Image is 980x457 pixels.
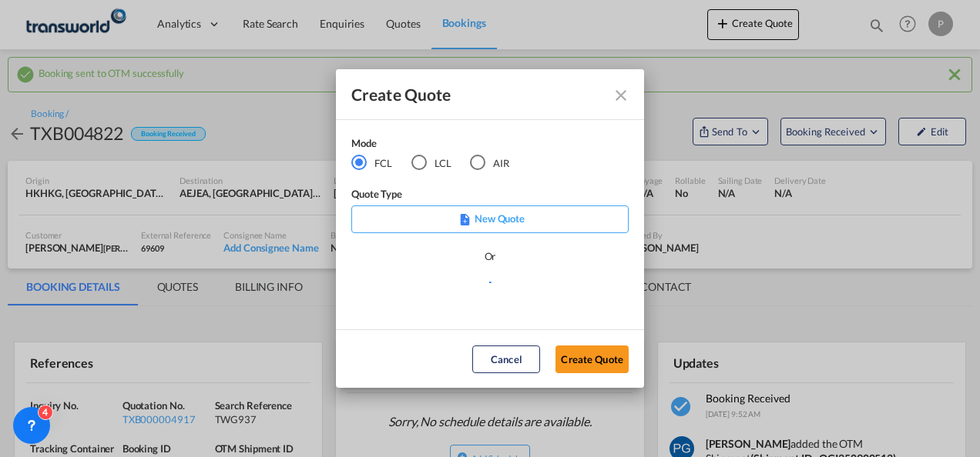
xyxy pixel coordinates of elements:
div: Quote Type [351,186,629,205]
div: Mode [351,135,529,155]
div: Create Quote [351,85,601,104]
button: Create Quote [555,345,629,373]
md-radio-button: LCL [411,155,451,172]
div: Or [485,249,496,264]
div: New Quote [351,205,629,233]
md-radio-button: AIR [470,155,509,172]
md-dialog: Create QuoteModeFCL LCLAIR ... [336,69,644,389]
md-icon: Close dialog [612,86,630,105]
p: New Quote [357,211,623,226]
button: Cancel [472,345,540,373]
md-radio-button: FCL [351,155,392,172]
button: Close dialog [606,80,633,108]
